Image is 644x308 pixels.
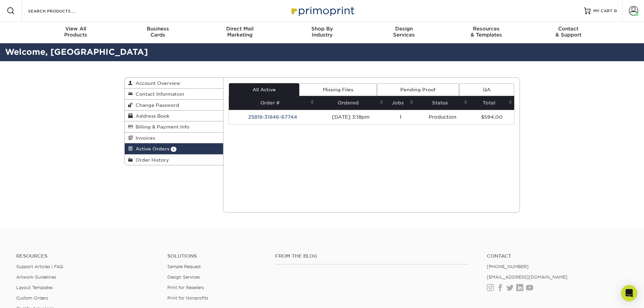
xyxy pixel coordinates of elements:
a: Print for Resellers [167,285,204,290]
div: & Support [527,26,610,38]
a: QA [459,83,514,96]
span: Invoices [133,135,155,141]
iframe: Google Customer Reviews [2,287,57,306]
a: [PHONE_NUMBER] [487,264,529,269]
a: Contact Information [125,89,223,99]
span: Design [363,26,445,32]
th: Jobs [385,96,415,110]
span: Contact [527,26,610,32]
span: Active Orders [133,146,169,151]
td: 1 [385,110,415,124]
span: Contact Information [133,91,184,97]
a: DesignServices [363,22,445,43]
th: Ordered [316,96,385,110]
a: Contact [487,253,628,259]
a: Sample Request [167,264,201,269]
span: Order History [133,157,169,163]
span: Direct Mail [199,26,281,32]
a: Artwork Guidelines [16,275,56,280]
a: Layout Templates [16,285,53,290]
div: & Templates [445,26,527,38]
a: [EMAIL_ADDRESS][DOMAIN_NAME] [487,275,568,280]
input: SEARCH PRODUCTS..... [27,7,93,15]
span: View All [35,26,117,32]
div: Marketing [199,26,281,38]
span: 0 [614,8,617,13]
a: Address Book [125,111,223,121]
div: Services [363,26,445,38]
a: Direct MailMarketing [199,22,281,43]
a: Invoices [125,133,223,143]
a: Print for Nonprofits [167,295,208,301]
span: 1 [171,147,176,152]
a: All Active [229,83,299,96]
th: Order # [229,96,316,110]
span: Shop By [281,26,363,32]
span: Billing & Payment Info [133,124,189,129]
a: Account Overview [125,78,223,89]
a: Active Orders 1 [125,143,223,154]
span: Address Book [133,113,169,119]
a: Support Articles | FAQ [16,264,63,269]
th: Status [415,96,470,110]
span: MY CART [593,8,613,14]
a: Change Password [125,100,223,111]
h4: Solutions [167,253,265,259]
td: [DATE] 3:18pm [316,110,385,124]
span: Business [117,26,199,32]
img: Primoprint [288,3,356,18]
h4: Resources [16,253,157,259]
span: Account Overview [133,80,180,86]
a: Order History [125,155,223,165]
td: 25818-31846-67744 [229,110,316,124]
a: Contact& Support [527,22,610,43]
a: BusinessCards [117,22,199,43]
th: Total [470,96,514,110]
div: Industry [281,26,363,38]
a: Billing & Payment Info [125,121,223,132]
td: $594.00 [470,110,514,124]
a: Resources& Templates [445,22,527,43]
div: Products [35,26,117,38]
h4: From the Blog [275,253,469,259]
a: Missing Files [299,83,377,96]
a: View AllProducts [35,22,117,43]
div: Cards [117,26,199,38]
a: Design Services [167,275,200,280]
span: Change Password [133,102,179,108]
div: Open Intercom Messenger [621,285,637,301]
td: Production [415,110,470,124]
span: Resources [445,26,527,32]
a: Pending Proof [377,83,459,96]
a: Shop ByIndustry [281,22,363,43]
